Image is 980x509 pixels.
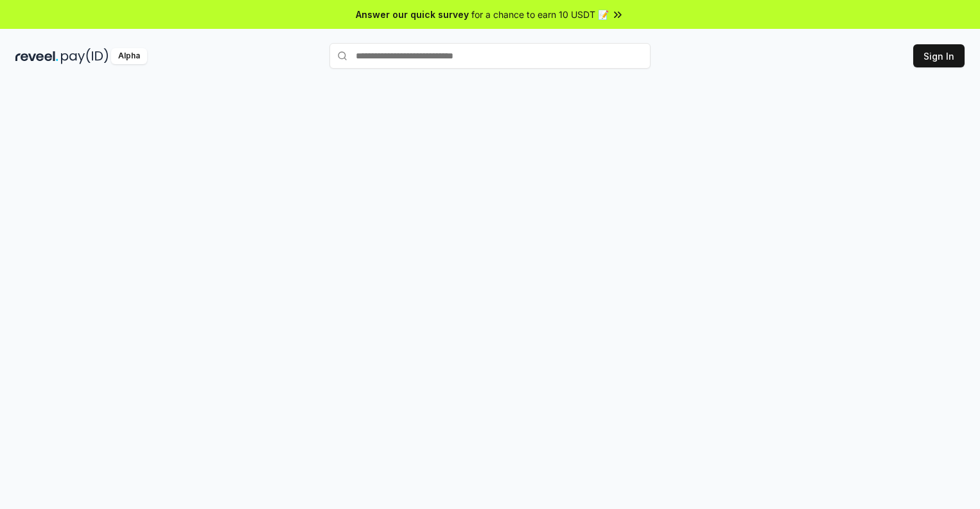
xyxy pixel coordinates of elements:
[913,44,965,67] button: Sign In
[61,48,109,64] img: pay_id
[15,48,58,64] img: reveel_dark
[111,48,147,64] div: Alpha
[471,8,609,21] span: for a chance to earn 10 USDT 📝
[356,8,469,21] span: Answer our quick survey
